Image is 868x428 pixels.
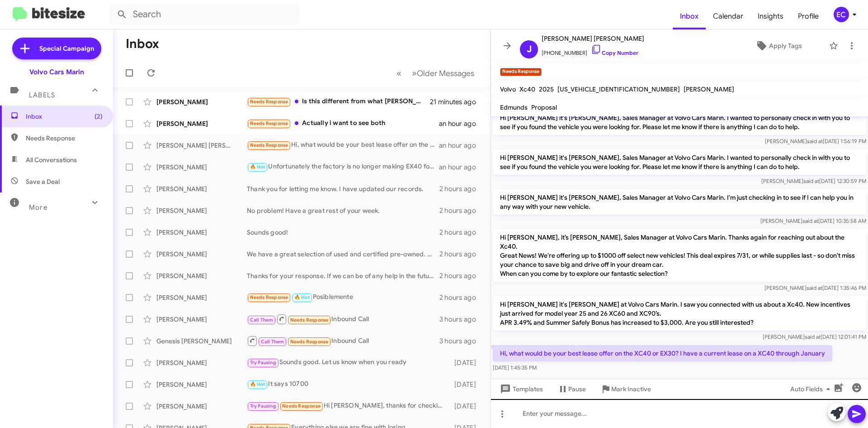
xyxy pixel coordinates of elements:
p: Hi [PERSON_NAME] it's [PERSON_NAME], Sales Manager at Volvo Cars Marin. I wanted to personally ch... [493,149,866,175]
span: Needs Response [250,120,288,126]
span: Needs Response [250,294,288,300]
span: Labels [29,91,55,99]
span: Save a Deal [26,177,60,186]
span: Mark Inactive [611,381,651,397]
span: Call Them [261,339,284,345]
small: Needs Response [500,68,542,76]
span: Volvo [500,85,516,93]
span: 🔥 Hot [250,381,265,387]
button: Next [406,64,480,82]
p: Hi [PERSON_NAME], it’s [PERSON_NAME], Sales Manager at Volvo Cars Marin. Thanks again for reachin... [493,229,866,282]
span: Inbox [26,112,103,121]
div: Unfortunately the factory is no longer making EX40 for the time being. We won't be able to order. [247,162,439,172]
button: EC [826,7,858,22]
div: [PERSON_NAME] [156,250,247,259]
span: 🔥 Hot [294,294,310,300]
button: Apply Tags [732,38,825,54]
span: said at [803,178,819,184]
span: said at [807,284,822,291]
div: 21 minutes ago [430,97,483,106]
div: Posiblemente [247,292,439,303]
span: Try Pausing [250,360,276,365]
a: Special Campaign [12,38,101,59]
div: [DATE] [450,402,483,411]
span: Needs Response [290,339,329,345]
nav: Page navigation example [392,64,480,82]
span: 🔥 Hot [250,164,265,170]
div: [PERSON_NAME] [156,315,247,324]
div: Hi [PERSON_NAME], thanks for checking in. I enjoyed learning about your cars. I want to let you k... [247,401,450,411]
p: Hi [PERSON_NAME] it's [PERSON_NAME], Sales Manager at Volvo Cars Marin. I'm just checking in to s... [493,189,866,215]
span: Needs Response [290,317,329,323]
span: Apply Tags [769,38,802,54]
div: [PERSON_NAME] [156,206,247,215]
div: [PERSON_NAME] [156,402,247,411]
span: Auto Fields [790,381,834,397]
div: Hi, what would be your best lease offer on the XC40 or EX30? I have a current lease on a XC40 thr... [247,140,439,150]
span: [PERSON_NAME] [DATE] 1:35:46 PM [764,284,866,291]
div: Is this different from what [PERSON_NAME]'s been emailing me about? [247,96,430,107]
span: said at [807,138,823,144]
div: [PERSON_NAME] [156,163,247,172]
span: [PERSON_NAME] [DATE] 10:35:58 AM [760,217,866,224]
h1: Inbox [126,37,159,51]
button: Previous [391,64,407,82]
div: [PERSON_NAME] [156,271,247,280]
span: 2025 [539,85,554,93]
span: Xc40 [519,85,535,93]
div: [PERSON_NAME] [156,293,247,302]
div: [PERSON_NAME] [156,97,247,106]
div: Inbound Call [247,335,439,346]
div: We have a great selection of used and certified pre-owned. You're in good hands with [PERSON_NAME... [247,250,439,259]
button: Auto Fields [783,381,841,397]
p: Hi [PERSON_NAME] it's [PERSON_NAME], Sales Manager at Volvo Cars Marin. I wanted to personally ch... [493,110,866,135]
span: Inbox [673,3,706,29]
div: 3 hours ago [439,337,483,346]
span: « [396,67,401,79]
div: [PERSON_NAME] [156,184,247,193]
div: [PERSON_NAME] [156,228,247,237]
div: an hour ago [439,119,483,128]
span: said at [802,217,818,224]
span: Call Them [250,317,274,323]
div: It says 10700 [247,379,450,390]
div: [PERSON_NAME] [156,380,247,389]
button: Templates [491,381,550,397]
div: EC [834,7,849,22]
span: said at [805,333,821,340]
div: [DATE] [450,380,483,389]
div: [PERSON_NAME] [PERSON_NAME] [156,141,247,150]
span: Needs Response [282,403,321,409]
div: Thanks for your response. If we can be of any help in the future please let us know. [247,271,439,280]
div: [PERSON_NAME] [156,358,247,367]
a: Profile [791,3,826,29]
span: Try Pausing [250,403,276,409]
div: 3 hours ago [439,315,483,324]
input: Search [109,4,299,25]
span: All Conversations [26,155,77,164]
span: [PERSON_NAME] [DATE] 1:56:19 PM [765,138,866,144]
div: Thank you for letting me know. I have updated our records. [247,184,439,193]
div: 2 hours ago [439,206,483,215]
a: Copy Number [591,49,638,56]
span: J [527,42,532,57]
p: Hi [PERSON_NAME] it's [PERSON_NAME] at Volvo Cars Marin. I saw you connected with us about a Xc40... [493,296,866,331]
span: Templates [498,381,543,397]
div: 2 hours ago [439,228,483,237]
span: [PERSON_NAME] [PERSON_NAME] [542,33,644,44]
p: Hi, what would be your best lease offer on the XC40 or EX30? I have a current lease on a XC40 thr... [493,345,832,361]
a: Insights [750,3,791,29]
a: Calendar [706,3,750,29]
div: an hour ago [439,141,483,150]
span: [DATE] 1:45:35 PM [493,364,537,371]
div: Actually i want to see both [247,118,439,129]
span: Needs Response [26,134,103,143]
div: 2 hours ago [439,184,483,193]
span: Special Campaign [39,44,94,53]
span: Edmunds [500,103,528,111]
span: Proposal [531,103,557,111]
span: [PERSON_NAME] [DATE] 12:01:41 PM [763,333,866,340]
